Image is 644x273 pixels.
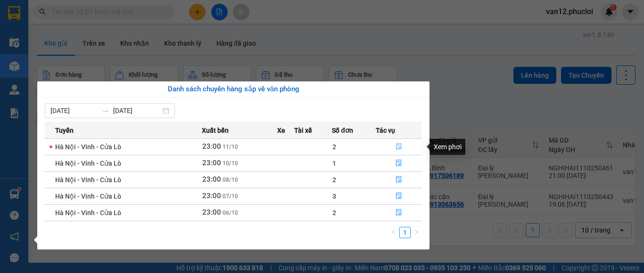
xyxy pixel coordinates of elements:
[376,205,421,220] button: file-done
[388,227,399,238] li: Previous Page
[202,125,229,136] span: Xuất bến
[202,208,221,217] span: 23:00
[396,143,402,151] span: file-done
[388,227,399,238] button: left
[202,192,221,200] span: 23:00
[376,139,421,154] button: file-done
[376,189,421,204] button: file-done
[413,229,419,235] span: right
[202,142,221,151] span: 23:00
[202,175,221,184] span: 23:00
[202,159,221,167] span: 23:00
[223,193,238,200] span: 07/10
[396,160,402,167] span: file-done
[411,227,422,238] li: Next Page
[294,125,312,136] span: Tài xế
[50,105,98,116] input: Từ ngày
[396,176,402,184] span: file-done
[223,144,238,150] span: 11/10
[400,227,410,238] a: 1
[55,125,74,136] span: Tuyến
[376,125,395,136] span: Tác vụ
[332,125,353,136] span: Số đơn
[55,193,121,200] span: Hà Nội - Vinh - Cửa Lò
[223,160,238,167] span: 10/10
[223,209,238,216] span: 06/10
[332,143,336,151] span: 2
[396,209,402,217] span: file-done
[332,176,336,184] span: 2
[277,125,285,136] span: Xe
[55,176,121,184] span: Hà Nội - Vinh - Cửa Lò
[223,177,238,183] span: 08/10
[411,227,422,238] button: right
[376,156,421,171] button: file-done
[332,209,336,217] span: 2
[102,107,109,114] span: to
[332,160,336,167] span: 1
[332,193,336,200] span: 3
[391,229,396,235] span: left
[55,209,121,217] span: Hà Nội - Vinh - Cửa Lò
[396,193,402,200] span: file-done
[102,107,109,114] span: swap-right
[45,84,422,95] div: Danh sách chuyến hàng sắp về văn phòng
[376,172,421,187] button: file-done
[399,227,411,238] li: 1
[55,160,121,167] span: Hà Nội - Vinh - Cửa Lò
[113,105,161,116] input: Đến ngày
[430,139,465,155] div: Xem phơi
[55,143,121,151] span: Hà Nội - Vinh - Cửa Lò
